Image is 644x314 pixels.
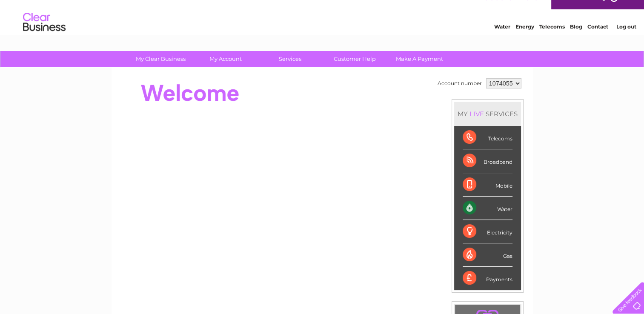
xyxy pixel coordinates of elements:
[463,197,512,220] div: Water
[468,110,486,118] div: LIVE
[494,36,510,43] a: Water
[463,173,512,197] div: Mobile
[121,5,524,41] div: Clear Business is a trading name of Verastar Limited (registered in [GEOGRAPHIC_DATA] No. 3667643...
[454,102,521,126] div: MY SERVICES
[463,220,512,243] div: Electricity
[587,36,608,43] a: Contact
[515,36,534,43] a: Energy
[463,126,512,149] div: Telecoms
[463,243,512,267] div: Gas
[320,51,390,67] a: Customer Help
[539,36,565,43] a: Telecoms
[126,51,196,67] a: My Clear Business
[463,149,512,173] div: Broadband
[190,51,260,67] a: My Account
[570,36,582,43] a: Blog
[463,267,512,290] div: Payments
[23,22,66,48] img: logo.png
[484,4,542,15] a: 0333 014 3131
[435,76,484,91] td: Account number
[616,36,636,43] a: Log out
[255,51,325,67] a: Services
[384,51,455,67] a: Make A Payment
